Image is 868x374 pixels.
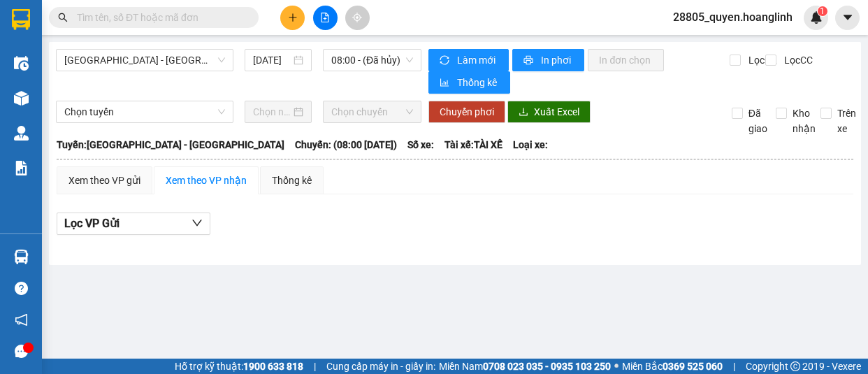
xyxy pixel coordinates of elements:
[166,173,247,188] div: Xem theo VP nhận
[64,215,120,232] span: Lọc VP Gửi
[175,359,303,374] span: Hỗ trợ kỹ thuật:
[507,101,591,123] button: downloadXuất Excel
[512,49,584,71] button: printerIn phơi
[288,13,298,22] span: plus
[14,161,29,175] img: solution-icon
[320,13,330,22] span: file-add
[428,71,510,94] button: bar-chartThống kê
[68,173,140,188] div: Xem theo VP gửi
[541,52,573,68] span: In phơi
[280,6,305,30] button: plus
[820,6,825,16] span: 1
[15,345,28,358] span: message
[345,6,370,30] button: aim
[64,50,225,71] span: Quảng Bình - Hà Nội
[832,106,862,136] span: Trên xe
[779,52,815,68] span: Lọc CC
[64,101,225,122] span: Chọn tuyến
[14,126,29,141] img: warehouse-icon
[14,56,29,71] img: warehouse-icon
[790,361,800,371] span: copyright
[253,104,291,120] input: Chọn ngày
[663,361,723,372] strong: 0369 525 060
[326,359,435,374] span: Cung cấp máy in - giấy in:
[810,11,823,24] img: icon-new-feature
[15,313,28,326] span: notification
[15,282,28,295] span: question-circle
[733,359,735,374] span: |
[622,359,723,374] span: Miền Bắc
[457,52,498,68] span: Làm mới
[662,8,804,26] span: 28805_quyen.hoanglinh
[14,91,29,106] img: warehouse-icon
[314,359,316,374] span: |
[272,173,312,188] div: Thống kê
[407,137,434,152] span: Số xe:
[77,10,242,25] input: Tìm tên, số ĐT hoặc mã đơn
[841,11,854,24] span: caret-down
[352,13,362,22] span: aim
[12,9,30,30] img: logo-vxr
[243,361,303,372] strong: 1900 633 818
[444,137,502,152] span: Tài xế: TÀI XẾ
[57,213,210,235] button: Lọc VP Gửi
[191,217,203,229] span: down
[440,55,451,66] span: sync
[743,106,773,136] span: Đã giao
[57,139,284,150] b: Tuyến: [GEOGRAPHIC_DATA] - [GEOGRAPHIC_DATA]
[253,52,291,68] input: 15/10/2025
[835,6,860,30] button: caret-down
[457,75,499,90] span: Thống kê
[440,78,451,89] span: bar-chart
[428,49,509,71] button: syncLàm mới
[787,106,821,136] span: Kho nhận
[313,6,338,30] button: file-add
[588,49,664,71] button: In đơn chọn
[331,50,413,71] span: 08:00 - (Đã hủy)
[331,101,413,122] span: Chọn chuyến
[14,250,29,264] img: warehouse-icon
[439,359,611,374] span: Miền Nam
[58,13,68,22] span: search
[513,137,548,152] span: Loại xe:
[614,364,619,369] span: ⚪️
[818,6,827,16] sup: 1
[428,101,505,123] button: Chuyển phơi
[523,55,535,66] span: printer
[483,361,611,372] strong: 0708 023 035 - 0935 103 250
[295,137,397,152] span: Chuyến: (08:00 [DATE])
[743,52,779,68] span: Lọc CR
